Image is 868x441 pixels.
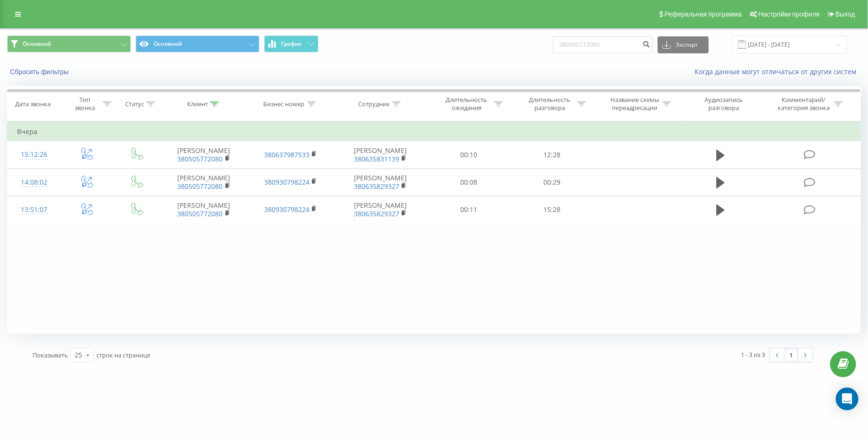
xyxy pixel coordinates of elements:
[334,141,427,169] td: [PERSON_NAME]
[282,41,302,47] span: График
[264,178,309,187] a: 380930798224
[358,100,390,108] div: Сотрудник
[96,351,150,359] span: строк на странице
[553,36,653,53] input: Поиск по номеру
[17,145,51,164] div: 15:12:26
[610,96,660,112] div: Название схемы переадресации
[835,10,855,18] span: Выход
[510,169,593,196] td: 00:29
[354,154,399,163] a: 380635831139
[427,196,510,223] td: 00:11
[334,169,427,196] td: [PERSON_NAME]
[658,36,709,53] button: Экспорт
[264,205,309,214] a: 380930798224
[161,141,247,169] td: [PERSON_NAME]
[741,350,765,359] div: 1 - 3 из 3
[334,196,427,223] td: [PERSON_NAME]
[776,96,832,112] div: Комментарий/категория звонка
[427,141,510,169] td: 00:10
[836,388,859,410] div: Open Intercom Messenger
[354,182,399,191] a: 380635829327
[75,350,82,360] div: 25
[784,348,799,362] a: 1
[161,169,247,196] td: [PERSON_NAME]
[23,40,51,48] span: Основной
[354,209,399,218] a: 380635829327
[125,100,144,108] div: Статус
[15,100,51,108] div: Дата звонка
[33,351,68,359] span: Показывать
[7,68,73,76] button: Сбросить фильтры
[178,209,223,218] a: 380505772080
[17,173,51,192] div: 14:08:02
[8,122,861,141] td: Вчера
[524,96,575,112] div: Длительность разговора
[161,196,247,223] td: [PERSON_NAME]
[510,141,593,169] td: 12:28
[178,182,223,191] a: 380505772080
[178,154,223,163] a: 380505772080
[264,100,305,108] div: Бизнес номер
[695,67,861,76] a: Когда данные могут отличаться от других систем
[441,96,492,112] div: Длительность ожидания
[187,100,208,108] div: Клиент
[427,169,510,196] td: 00:08
[664,10,742,18] span: Реферальная программа
[69,96,101,112] div: Тип звонка
[510,196,593,223] td: 15:28
[136,35,259,52] button: Основной
[264,150,309,159] a: 380637987533
[7,35,131,52] button: Основной
[758,10,820,18] span: Настройки профиля
[264,35,318,52] button: График
[17,201,51,219] div: 13:51:07
[693,96,754,112] div: Аудиозапись разговора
